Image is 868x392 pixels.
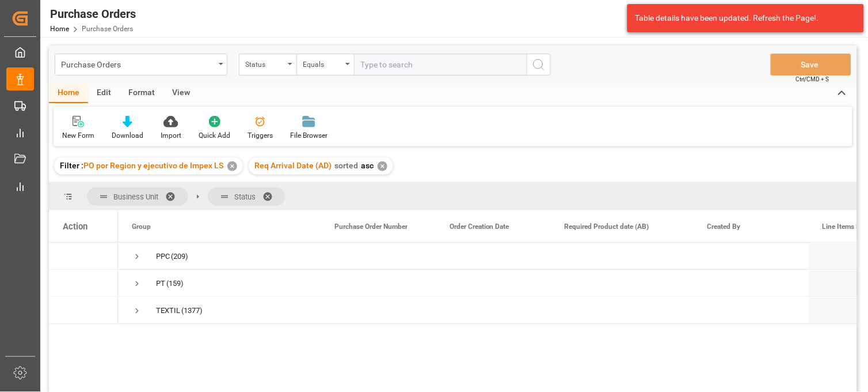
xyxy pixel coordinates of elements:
[60,161,83,170] span: Filter :
[49,243,118,270] div: Press SPACE to select this row.
[450,223,509,231] span: Order Creation Date
[234,193,256,201] span: Status
[55,54,227,76] button: open menu
[113,193,158,201] span: Business Unit
[132,223,151,231] span: Group
[227,161,237,171] div: ✕
[50,5,136,22] div: Purchase Orders
[334,223,408,231] span: Purchase Order Number
[83,161,223,170] span: PO por Region y ejecutivo de Impex LS
[245,56,284,70] div: Status
[61,56,215,71] div: Purchase Orders
[527,54,551,76] button: search button
[796,75,829,84] span: Ctrl/CMD + S
[771,54,851,76] button: Save
[166,270,184,297] span: (159)
[49,270,118,297] div: Press SPACE to select this row.
[49,84,88,103] div: Home
[199,130,230,141] div: Quick Add
[161,130,181,141] div: Import
[156,243,170,270] div: PPC
[88,84,120,103] div: Edit
[120,84,163,103] div: Format
[156,270,165,297] div: PT
[62,130,94,141] div: New Form
[181,297,203,324] span: (1377)
[290,130,328,141] div: File Browser
[303,56,342,70] div: Equals
[254,161,332,170] span: Req Arrival Date (AD)
[707,223,741,231] span: Created By
[334,161,358,170] span: sorted
[239,54,296,76] button: open menu
[156,297,180,324] div: TEXTIL
[635,12,847,24] div: Table details have been updated. Refresh the Page!.
[354,54,527,76] input: Type to search
[112,130,143,141] div: Download
[63,221,87,232] div: Action
[296,54,354,76] button: open menu
[378,161,387,171] div: ✕
[171,243,188,270] span: (209)
[49,297,118,324] div: Press SPACE to select this row.
[163,84,199,103] div: View
[565,223,649,231] span: Required Product date (AB)
[361,161,374,170] span: asc
[248,130,273,141] div: Triggers
[50,25,69,33] a: Home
